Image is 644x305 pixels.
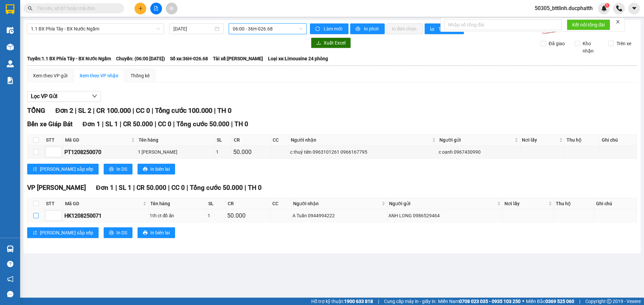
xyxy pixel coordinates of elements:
span: 50305_bttlinh.ducphatth [529,4,598,12]
div: ANH LONG 0986529464 [388,212,501,219]
span: Decrease Value [54,152,62,157]
span: Tổng cước 50.000 [190,184,243,192]
span: sort-ascending [33,167,37,172]
span: sort-ascending [33,230,37,236]
span: Decrease Value [54,216,62,221]
span: In DS [116,229,127,236]
button: printerIn phơi [350,23,385,34]
button: printerIn biên lai [138,164,175,174]
span: | [579,298,580,305]
button: file-add [150,3,162,14]
span: TH 0 [248,184,262,192]
sup: 1 [605,3,609,8]
span: In biên lai [150,229,170,236]
span: CR 100.000 [96,106,131,115]
span: Đã giao [546,40,568,47]
span: down [56,216,60,220]
div: 1 [PERSON_NAME] [138,148,214,156]
span: SL 2 [78,106,91,115]
b: Tuyến: 1.1 BX Phía Tây - BX Nước Ngầm [27,56,111,61]
span: CC 0 [136,106,150,115]
span: bar-chart [430,26,436,32]
span: | [378,298,379,305]
span: Nơi lấy [522,136,558,144]
button: printerIn DS [104,227,132,238]
span: | [186,184,188,192]
span: download [316,41,321,46]
th: CC [271,198,291,209]
th: CR [232,135,271,146]
span: In DS [116,165,127,173]
span: close [615,19,620,24]
span: Tổng cước 100.000 [155,106,212,115]
img: warehouse-icon [7,44,14,51]
img: solution-icon [7,77,14,84]
span: Xuất Excel [324,39,345,47]
th: Ghi chú [594,198,637,209]
th: Tên hàng [149,198,207,209]
div: HK1208250071 [64,212,147,220]
span: TH 0 [217,106,231,115]
span: Đơn 1 [96,184,114,192]
strong: 1900 633 818 [344,299,373,304]
span: CR 50.000 [137,184,166,192]
span: question-circle [7,261,13,267]
span: | [132,106,134,115]
span: Increase Value [54,147,62,152]
span: In biên lai [150,165,170,173]
span: Kết nối tổng đài [572,21,605,28]
span: | [93,106,95,115]
span: caret-down [631,5,637,11]
span: sync [315,26,321,32]
div: c oanh 0967430990 [439,148,519,156]
td: PT1208250070 [63,146,137,159]
div: 1 [216,148,230,156]
button: syncLàm mới [310,23,348,34]
span: Mã GD [65,200,142,207]
span: | [168,184,170,192]
span: notification [7,276,13,282]
span: TH 0 [234,120,248,128]
span: Người gửi [439,136,514,144]
span: down [56,153,60,157]
strong: 0708 023 035 - 0935 103 250 [459,299,521,304]
th: SL [215,135,232,146]
span: aim [169,6,174,11]
span: 06:00 - 36H-026.68 [233,24,303,34]
span: CC 0 [158,120,171,128]
img: logo-vxr [6,4,14,14]
td: HK1208250071 [63,209,149,222]
span: | [115,184,117,192]
div: PT1208250070 [64,148,136,156]
span: Làm mới [324,25,343,32]
div: 50.000 [227,211,269,220]
span: search [28,6,33,11]
strong: 0369 525 060 [545,299,574,304]
img: phone-icon [616,5,622,11]
div: Thống kê [130,72,150,79]
div: A Tuấn 0944994222 [292,212,386,219]
span: | [75,106,76,115]
input: 12/08/2025 [173,25,213,32]
span: up [56,212,60,216]
span: Nơi lấy [504,200,547,207]
span: CC 0 [171,184,185,192]
button: printerIn DS [104,164,132,174]
input: Tìm tên, số ĐT hoặc mã đơn [37,5,116,12]
span: | [120,120,121,128]
span: TỔNG [27,106,45,115]
span: SL 1 [105,120,118,128]
span: Mã GD [65,136,130,144]
span: | [152,106,153,115]
span: | [245,184,246,192]
span: Chuyến: (06:00 [DATE]) [116,55,165,62]
input: Nhập số tổng đài [444,19,561,30]
span: Cung cấp máy in - giấy in: [384,298,436,305]
span: SL 1 [119,184,131,192]
span: | [133,184,135,192]
th: STT [44,135,63,146]
img: warehouse-icon [7,245,14,252]
div: 1th ct đồ ăn [150,212,205,219]
span: copyright [607,299,611,304]
span: [PERSON_NAME] sắp xếp [40,165,93,173]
